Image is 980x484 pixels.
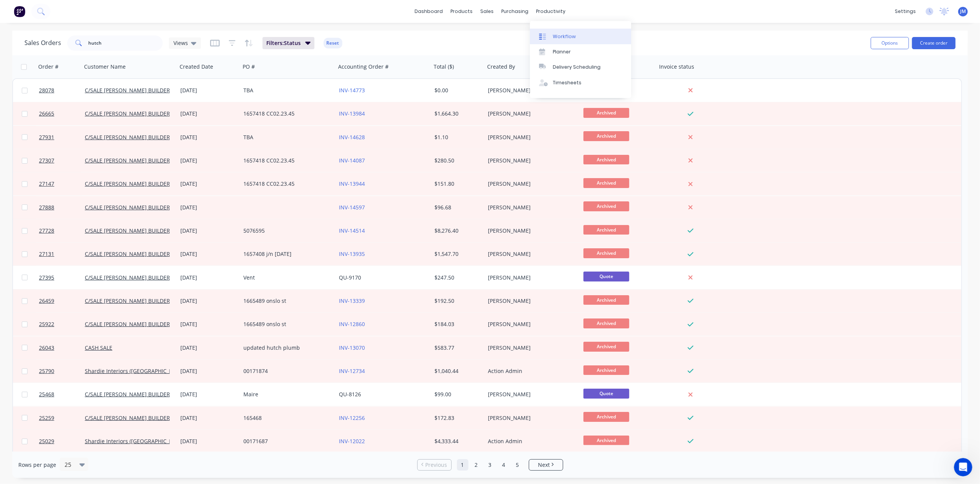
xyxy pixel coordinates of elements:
[471,459,482,471] a: Page 2
[39,196,85,219] a: 27888
[173,39,188,47] span: Views
[243,391,328,398] div: Maire
[583,295,629,305] span: Archived
[85,157,173,164] a: C/SALE [PERSON_NAME] BUILDERS
[488,133,573,141] div: [PERSON_NAME]
[85,391,173,398] a: C/SALE [PERSON_NAME] BUILDERS
[530,44,631,59] a: Planner
[488,250,573,258] div: [PERSON_NAME]
[457,459,468,471] a: Page 1 is your current page
[488,180,573,188] div: [PERSON_NAME]
[84,63,126,71] div: Customer Name
[339,110,365,117] a: INV-13984
[243,274,328,281] div: Vent
[180,227,237,235] div: [DATE]
[180,180,237,188] div: [DATE]
[243,320,328,328] div: 1665489 onslo st
[338,63,389,71] div: Accounting Order #
[553,64,601,71] div: Delivery Scheduling
[488,87,573,94] div: [PERSON_NAME]
[414,459,566,471] ul: Pagination
[180,157,237,164] div: [DATE]
[39,430,85,453] a: 25029
[434,133,479,141] div: $1.10
[553,48,571,55] div: Planner
[434,250,479,258] div: $1,547.70
[39,414,54,422] span: 25259
[243,63,255,71] div: PO #
[583,272,629,281] span: Quote
[434,63,454,71] div: Total ($)
[434,274,479,281] div: $247.50
[243,297,328,305] div: 1665489 onslo st
[243,133,328,141] div: TBA
[324,38,342,48] button: Reset
[85,110,173,117] a: C/SALE [PERSON_NAME] BUILDERS
[39,204,54,211] span: 27888
[85,367,204,375] a: Shardie Interiors ([GEOGRAPHIC_DATA]) Pty Ltd
[434,391,479,398] div: $99.00
[39,274,54,281] span: 27395
[339,391,361,398] a: QU-8126
[85,274,173,281] a: C/SALE [PERSON_NAME] BUILDERS
[180,87,237,94] div: [DATE]
[659,63,694,71] div: Invoice status
[411,6,447,17] a: dashboard
[339,87,365,94] a: INV-14773
[530,29,631,44] a: Workflow
[488,437,573,445] div: Action Admin
[39,133,54,141] span: 27931
[339,274,361,281] a: QU-9170
[85,437,204,445] a: Shardie Interiors ([GEOGRAPHIC_DATA]) Pty Ltd
[434,227,479,235] div: $8,276.40
[39,437,54,445] span: 25029
[339,344,365,351] a: INV-13070
[39,289,85,312] a: 26459
[583,225,629,235] span: Archived
[488,274,573,281] div: [PERSON_NAME]
[954,458,972,476] iframe: Intercom live chat
[39,172,85,195] a: 27147
[583,108,629,117] span: Archived
[960,8,966,15] span: JM
[39,266,85,289] a: 27395
[180,414,237,422] div: [DATE]
[339,320,365,328] a: INV-12860
[434,297,479,305] div: $192.50
[38,63,58,71] div: Order #
[39,102,85,125] a: 26665
[39,87,54,94] span: 28078
[339,227,365,234] a: INV-14514
[85,227,173,234] a: C/SALE [PERSON_NAME] BUILDERS
[39,250,54,258] span: 27131
[39,320,54,328] span: 25922
[39,227,54,235] span: 27728
[39,367,54,375] span: 25790
[434,87,479,94] div: $0.00
[243,437,328,445] div: 00171687
[89,35,163,51] input: Search...
[484,459,496,471] a: Page 3
[243,414,328,422] div: 165468
[434,344,479,352] div: $583.77
[434,110,479,117] div: $1,664.30
[434,414,479,422] div: $172.83
[339,297,365,304] a: INV-13339
[180,110,237,117] div: [DATE]
[180,274,237,281] div: [DATE]
[488,110,573,117] div: [PERSON_NAME]
[39,360,85,383] a: 25790
[180,250,237,258] div: [DATE]
[476,6,497,17] div: sales
[39,149,85,172] a: 27307
[434,367,479,375] div: $1,040.44
[529,461,563,469] a: Next page
[39,313,85,336] a: 25922
[85,180,173,187] a: C/SALE [PERSON_NAME] BUILDERS
[488,320,573,328] div: [PERSON_NAME]
[532,6,569,17] div: productivity
[583,131,629,141] span: Archived
[912,37,956,49] button: Create order
[487,63,515,71] div: Created By
[243,110,328,117] div: 1657418 CC02.23.45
